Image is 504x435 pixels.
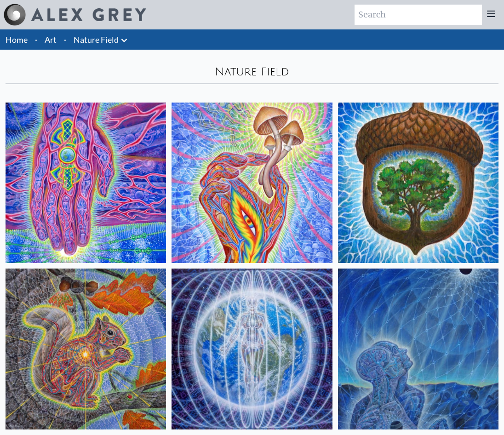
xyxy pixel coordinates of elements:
[355,5,482,25] input: Search
[45,33,57,46] a: Art
[6,34,28,45] a: Home
[60,29,70,50] li: ·
[6,64,498,79] div: Nature Field
[74,33,119,46] a: Nature Field
[31,29,41,50] li: ·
